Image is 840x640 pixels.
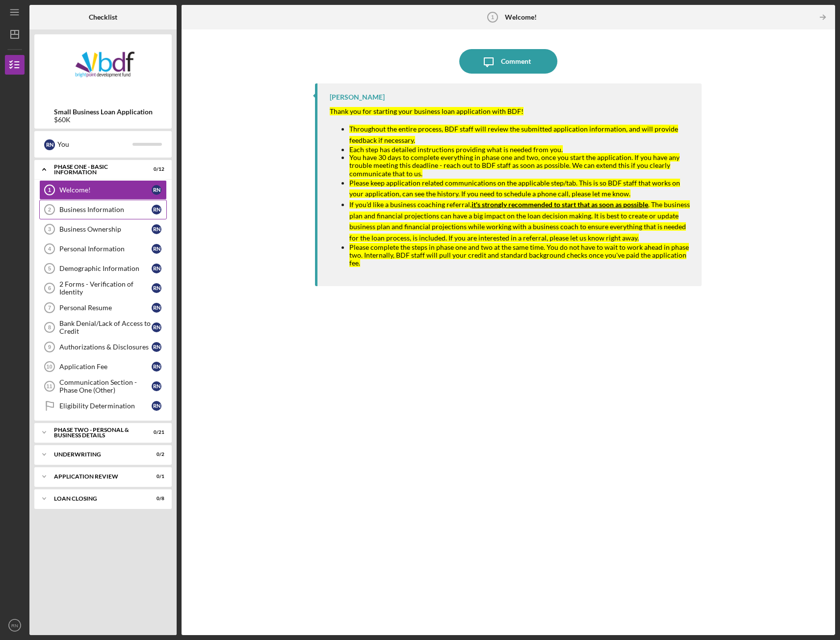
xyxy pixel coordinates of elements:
[48,207,51,213] tspan: 2
[59,206,152,213] div: Business Information
[152,362,161,372] div: R N
[39,239,167,259] a: 4Personal InformationRN
[349,200,690,241] mark: If you'd like a business coaching referral, . The business plan and financial projections can hav...
[330,107,524,115] mark: Thank you for starting your business loan application with BDF!
[44,139,55,150] div: R N
[48,246,52,252] tspan: 4
[152,205,161,214] div: R N
[39,396,167,416] a: Eligibility DeterminationRN
[48,324,51,330] tspan: 8
[349,125,678,144] mark: Throughout the entire process, BDF staff will review the submitted application information, and w...
[89,13,117,21] b: Checklist
[48,305,51,311] tspan: 7
[330,93,385,101] div: [PERSON_NAME]
[152,381,161,391] div: R N
[147,429,164,435] div: 0 / 21
[152,264,161,273] div: R N
[147,474,164,480] div: 0 / 1
[39,200,167,219] a: 2Business InformationRN
[39,318,167,337] a: 8Bank Denial/Lack of Access to CreditRN
[59,225,152,233] div: Business Ownership
[48,266,51,271] tspan: 5
[11,623,18,628] text: RN
[57,136,132,153] div: You
[147,452,164,457] div: 0 / 2
[48,285,51,291] tspan: 6
[54,452,140,457] div: Underwriting
[152,185,161,195] div: R N
[349,243,689,267] mark: Please complete the steps in phase one and two at the same time. You do not have to wait to work ...
[152,322,161,332] div: R N
[54,427,140,438] div: PHASE TWO - PERSONAL & BUSINESS DETAILS
[59,304,152,312] div: Personal Resume
[54,496,140,502] div: Loan Closing
[59,245,152,253] div: Personal Information
[349,153,680,177] mark: You have 30 days to complete everything in phase one and two, once you start the application. If ...
[152,401,161,411] div: R N
[349,179,680,198] mark: Please keep application related communications on the applicable step/tab. This is so BDF staff t...
[349,145,563,154] mark: Each step has detailed instructions providing what is needed from you.
[59,265,152,272] div: Demographic Information
[39,180,167,200] a: 1Welcome!RN
[39,259,167,278] a: 5Demographic InformationRN
[34,39,172,98] img: Product logo
[39,376,167,396] a: 11Communication Section - Phase One (Other)RN
[152,342,161,352] div: R N
[39,219,167,239] a: 3Business OwnershipRN
[48,344,51,350] tspan: 9
[39,357,167,376] a: 10Application FeeRN
[46,383,52,389] tspan: 11
[501,49,531,74] div: Comment
[54,108,153,116] b: Small Business Loan Application
[59,320,152,335] div: Bank Denial/Lack of Access to Credit
[152,303,161,313] div: R N
[59,378,152,394] div: Communication Section - Phase One (Other)
[152,283,161,293] div: R N
[54,116,153,124] div: $60K
[39,278,167,298] a: 62 Forms - Verification of IdentityRN
[39,298,167,318] a: 7Personal ResumeRN
[48,226,51,232] tspan: 3
[472,200,648,209] strong: it's strongly recommended to start that as soon as possible
[59,402,152,410] div: Eligibility Determination
[491,14,494,20] tspan: 1
[152,224,161,234] div: R N
[54,164,140,175] div: Phase One - Basic Information
[5,615,25,635] button: RN
[54,474,140,480] div: Application Review
[48,187,51,193] tspan: 1
[147,496,164,502] div: 0 / 8
[59,363,152,371] div: Application Fee
[147,166,164,172] div: 0 / 12
[46,364,52,370] tspan: 10
[152,244,161,254] div: R N
[39,337,167,357] a: 9Authorizations & DisclosuresRN
[59,280,152,296] div: 2 Forms - Verification of Identity
[59,343,152,351] div: Authorizations & Disclosures
[459,49,557,74] button: Comment
[59,186,152,194] div: Welcome!
[505,13,537,21] b: Welcome!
